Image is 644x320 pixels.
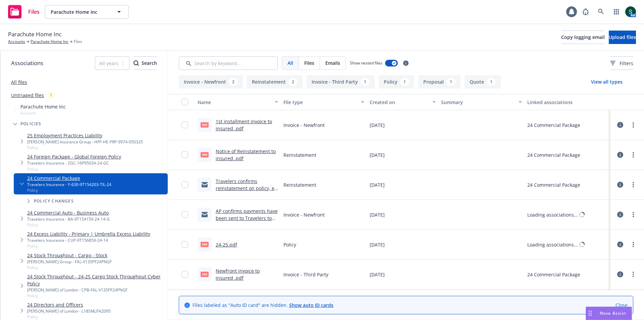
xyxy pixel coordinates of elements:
a: Notice of Reinstatement to insured .pdf [216,148,276,162]
a: Newfront invoice to insured .pdf [216,268,260,281]
a: 25 Employment Practices Liability [27,132,143,139]
button: Nova Assist [586,307,632,320]
span: pdf [201,122,209,127]
input: Search by keyword... [179,56,278,70]
a: 24 Commercial Auto - Business Auto [27,209,110,216]
span: Files [74,39,82,45]
div: 1 [47,91,56,99]
div: Travelers Insurance - BA-9T154159-24-14-G [27,216,110,222]
a: more [629,151,637,159]
input: Toggle Row Selected [181,151,188,158]
div: [PERSON_NAME] Insurance Group - HFP-HE-PRP-9974-050325 [27,139,143,145]
span: Policy [27,187,111,193]
input: Toggle Row Selected [181,181,188,188]
span: Invoice - Newfront [283,211,325,218]
input: Toggle Row Selected [181,211,188,218]
div: File type [283,99,357,106]
span: [DATE] [370,122,385,129]
div: [PERSON_NAME] of London - L18SMLPA2095 [27,308,111,314]
a: 24-25.pdf [216,241,237,248]
span: [DATE] [370,181,385,188]
span: Policy [27,314,111,320]
button: Quote [465,75,501,89]
a: All files [11,79,27,85]
button: Invoice - Newfront [179,75,243,89]
button: Copy logging email [561,31,605,44]
span: pdf [201,272,209,277]
a: AP confirms payments have been sent to Travelers to avoid NOC .msg [216,208,278,228]
div: 24 Commercial Package [527,181,580,188]
span: Files [28,9,40,14]
div: Summary [441,99,514,106]
span: Policy changes [34,199,74,203]
div: Travelers Insurance - CUP-9T156859-24-14 [27,237,150,243]
a: Parachute Home Inc [31,39,68,45]
span: Associations [11,59,43,67]
div: Travelers Insurance - ZGC-16P95034-24-GC [27,160,121,166]
div: Loading associations... [527,241,578,248]
span: pdf [201,242,209,247]
button: File type [281,94,367,110]
span: Policy [27,166,121,172]
span: Parachute Home Inc [51,8,109,15]
div: Created on [370,99,429,106]
span: Account [20,110,66,116]
button: Linked associations [525,94,610,110]
span: Emails [325,59,340,66]
div: 24 Commercial Package [527,151,580,158]
a: 1st installment invoice to insured .pdf [216,118,272,132]
a: more [629,121,637,129]
a: Close [615,302,628,309]
div: Search [133,57,157,70]
input: Toggle Row Selected [181,241,188,248]
span: Nova Assist [600,310,626,316]
a: 24 Stock Throughput - 24-25 Cargo Stock Throughput Cyber Policy [27,273,165,287]
span: Policies [20,122,42,126]
a: Files [5,2,42,21]
span: Filters [610,60,633,67]
div: Loading associations... [527,211,578,218]
span: Policy [27,265,112,270]
a: Travelers confirms reinstatement on policy, eff [DATE].msg [216,178,277,198]
img: photo [625,6,636,17]
a: Search [594,5,608,18]
div: 2 [229,78,238,86]
a: more [629,181,637,189]
span: Policy [27,145,143,150]
div: 2 [288,78,298,86]
a: 24 Stock Throughput - Cargo - Stock [27,252,112,259]
div: 1 [361,78,370,86]
button: Reinstatement [247,75,303,89]
a: Switch app [610,5,623,18]
div: 1 [400,78,409,86]
div: Travelers Insurance - Y-630-9T154203-TIL-24 [27,182,111,187]
a: Accounts [8,39,25,45]
a: Report a Bug [579,5,592,18]
button: Parachute Home Inc [45,5,129,18]
div: 1 [446,78,455,86]
a: 24 Directors and Officers [27,301,111,308]
span: Policy [27,222,110,228]
button: Proposal [418,75,461,89]
span: Files [304,59,314,66]
span: pdf [201,152,209,157]
div: [PERSON_NAME] Group - FAL-V135PF24PNGF [27,259,112,265]
span: [DATE] [370,271,385,278]
div: Drag to move [586,307,594,320]
span: Upload files [609,34,636,40]
span: [DATE] [370,151,385,158]
a: Untriaged files [11,92,44,99]
span: Files labeled as "Auto ID card" are hidden. [193,302,333,309]
button: View all types [580,75,633,89]
button: Created on [367,94,439,110]
button: Filters [610,56,633,70]
button: SearchSearch [133,56,157,70]
span: Policy [27,293,165,299]
span: Show nested files [350,60,382,66]
button: Upload files [609,31,636,44]
span: Policy [283,241,296,248]
div: 24 Commercial Package [527,122,580,129]
div: Name [198,99,271,106]
a: 24 Foreign Package - Global Foreign Policy [27,153,121,160]
span: Invoice - Newfront [283,122,325,129]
